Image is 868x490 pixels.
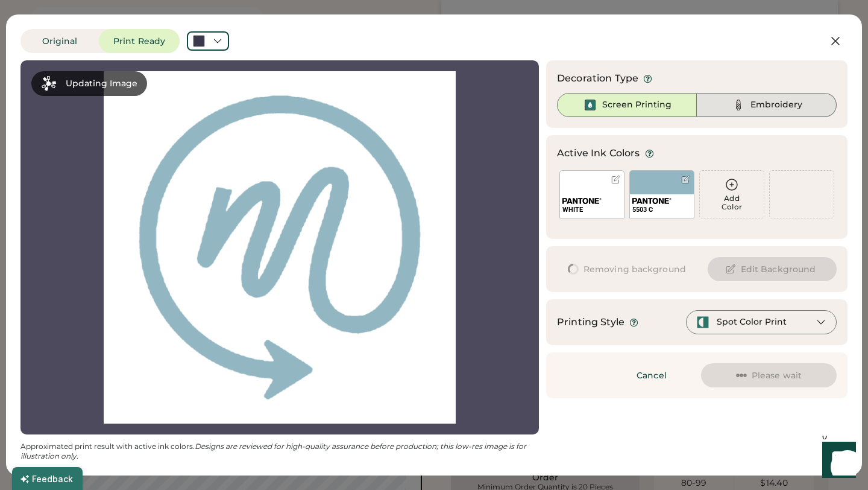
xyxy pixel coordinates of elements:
[701,363,837,387] button: Please wait
[20,442,539,461] div: Approximated print result with active ink colors.
[20,29,99,53] button: Original
[708,257,837,281] button: Edit Background
[731,98,746,112] img: Thread%20-%20Unselected.svg
[750,99,802,111] div: Embroidery
[562,198,602,204] img: 1024px-Pantone_logo.svg.png
[609,363,694,387] button: Cancel
[696,316,709,329] img: spot-color-green.svg
[632,198,671,204] img: 1024px-Pantone_logo.svg.png
[557,71,638,86] div: Decoration Type
[20,442,528,460] em: Designs are reviewed for high-quality assurance before production; this low-res image is for illu...
[602,99,671,111] div: Screen Printing
[562,205,621,214] div: WHITE
[99,29,180,53] button: Print Ready
[557,257,700,281] button: Removing background
[583,98,597,112] img: Ink%20-%20Selected.svg
[557,146,640,161] div: Active Ink Colors
[811,436,863,488] iframe: Front Chat
[717,316,787,328] div: Spot Color Print
[632,205,691,214] div: 5503 C
[700,194,764,211] div: Add Color
[557,315,624,329] div: Printing Style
